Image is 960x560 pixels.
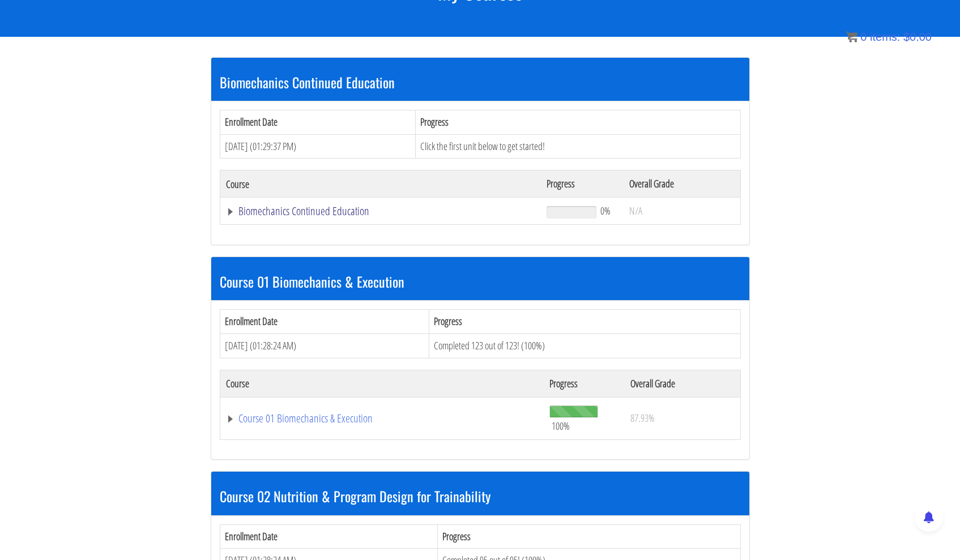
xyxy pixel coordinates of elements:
td: [DATE] (01:28:24 AM) [220,334,429,358]
th: Course [220,370,544,397]
td: [DATE] (01:29:37 PM) [220,134,416,159]
span: $ [903,31,910,43]
span: items: [870,31,900,43]
th: Progress [429,310,740,334]
h3: Course 01 Biomechanics & Execution [220,274,741,289]
a: Course 01 Biomechanics & Execution [226,413,539,424]
td: Click the first unit below to get started! [416,134,740,159]
img: icon11.png [846,31,857,42]
td: 87.93% [625,397,740,439]
th: Overall Grade [625,370,740,397]
th: Enrollment Date [220,524,437,549]
td: Completed 123 out of 123! (100%) [429,334,740,358]
a: Biomechanics Continued Education [226,206,536,217]
th: Enrollment Date [220,310,429,334]
h3: Biomechanics Continued Education [220,75,741,89]
th: Enrollment Date [220,110,416,134]
th: Progress [544,370,625,397]
th: Progress [437,524,740,549]
span: 0 [860,31,867,43]
span: 0% [600,204,611,217]
h3: Course 02 Nutrition & Program Design for Trainability [220,489,741,503]
a: 0 items: $0.00 [846,31,932,43]
th: Course [220,170,541,198]
th: Progress [541,170,623,198]
bdi: 0.00 [903,31,932,43]
span: 100% [552,420,570,432]
td: N/A [624,198,740,225]
th: Overall Grade [624,170,740,198]
th: Progress [416,110,740,134]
